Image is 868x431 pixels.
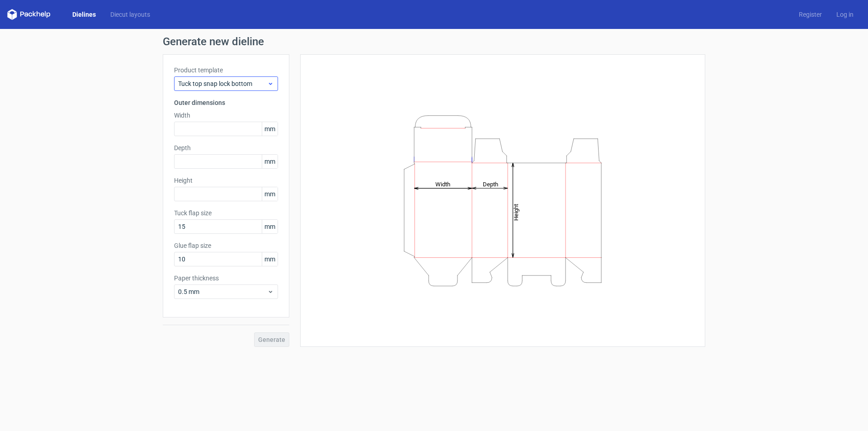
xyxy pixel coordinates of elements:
span: mm [262,122,278,136]
label: Height [174,176,278,185]
label: Glue flap size [174,241,278,250]
a: Log in [829,10,861,19]
label: Product template [174,66,278,75]
label: Depth [174,143,278,152]
label: Tuck flap size [174,208,278,218]
span: 0.5 mm [178,287,267,296]
h3: Outer dimensions [174,98,278,107]
span: mm [262,187,278,201]
a: Register [792,10,829,19]
span: mm [262,155,278,168]
h1: Generate new dieline [163,36,705,47]
tspan: Width [435,180,450,187]
tspan: Depth [483,180,498,187]
tspan: Height [513,204,519,220]
label: Paper thickness [174,274,278,283]
a: Dielines [65,10,103,19]
a: Diecut layouts [103,10,157,19]
span: Tuck top snap lock bottom [178,79,267,88]
span: mm [262,252,278,266]
span: mm [262,220,278,233]
label: Width [174,111,278,120]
